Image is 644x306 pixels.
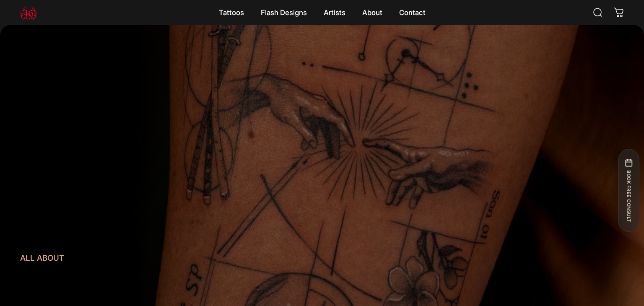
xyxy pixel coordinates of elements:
a: 0 items [610,3,628,22]
summary: About [354,4,391,21]
strong: ALL ABOUT [20,253,64,263]
a: Contact [391,4,434,21]
summary: Tattoos [210,4,252,21]
summary: Artists [315,4,354,21]
summary: Flash Designs [252,4,315,21]
button: BOOK FREE CONSULT [618,149,639,232]
nav: Primary [210,4,434,21]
